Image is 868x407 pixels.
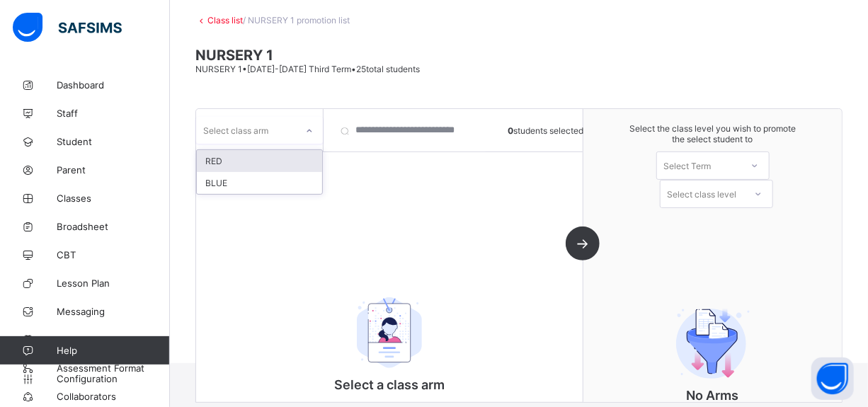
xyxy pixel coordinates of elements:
img: student.207b5acb3037b72b59086e8b1a17b1d0.svg [336,297,442,368]
span: Staff [57,108,170,119]
span: Help [57,345,169,356]
img: safsims [13,13,122,42]
span: / NURSERY 1 promotion list [243,15,350,25]
span: Student [57,136,170,147]
span: Configuration [57,373,169,384]
p: Select a class arm [248,377,531,392]
span: Classes [57,193,170,204]
div: RED [197,150,322,172]
span: NURSERY 1 [195,47,843,64]
a: Class list [207,15,243,25]
img: filter.9c15f445b04ce8b7d5281b41737f44c2.svg [660,308,766,379]
span: Select the class level you wish to promote the select student to [598,123,828,144]
span: Lesson Plan [57,277,170,289]
span: Broadsheet [57,221,170,232]
span: Parent [57,164,170,176]
div: Select Term [664,151,712,180]
span: CBT [57,249,170,260]
span: students selected [508,125,583,136]
span: Collaborators [57,391,170,402]
div: Select class level [668,180,737,208]
span: Dashboard [57,79,170,91]
p: No Arms [583,388,842,403]
div: Select class arm [203,117,268,144]
span: Time Table [57,334,170,345]
span: Messaging [57,306,170,317]
button: Open asap [811,357,854,400]
span: NURSERY 1 • [DATE]-[DATE] Third Term • 25 total students [195,64,420,74]
div: BLUE [197,172,322,194]
b: 0 [508,125,513,136]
